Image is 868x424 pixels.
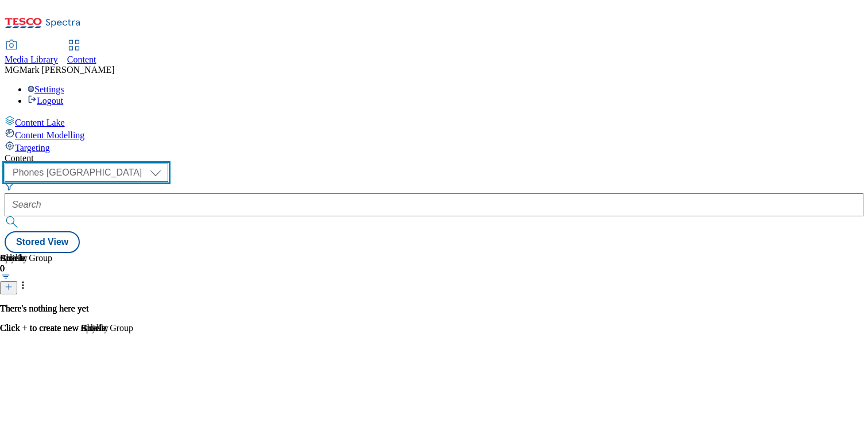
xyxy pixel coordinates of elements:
[28,84,64,94] a: Settings
[5,128,863,141] a: Content Modelling
[5,41,58,65] a: Media Library
[67,55,96,64] span: Content
[15,118,65,127] span: Content Lake
[15,143,50,153] span: Targeting
[5,65,20,75] span: MG
[5,182,14,191] svg: Search Filters
[5,55,58,64] span: Media Library
[20,65,115,75] span: Mark [PERSON_NAME]
[5,231,80,253] button: Stored View
[28,96,63,106] a: Logout
[67,41,96,65] a: Content
[5,153,863,164] div: Content
[5,141,863,153] a: Targeting
[15,130,84,140] span: Content Modelling
[5,193,863,216] input: Search
[5,115,863,128] a: Content Lake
